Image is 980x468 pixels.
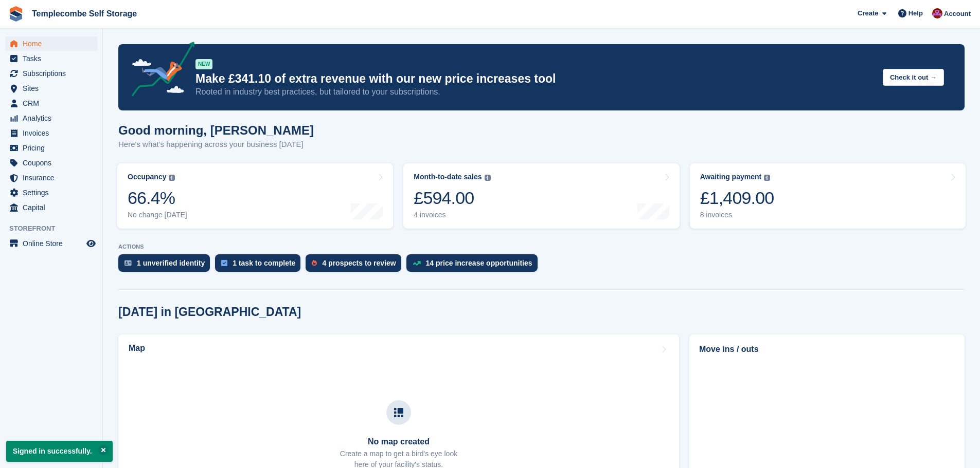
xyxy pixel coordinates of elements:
[5,36,97,51] a: menu
[233,259,295,267] div: 1 task to complete
[23,185,84,200] span: Settings
[5,171,97,185] a: menu
[414,188,490,209] div: £594.00
[195,86,875,98] p: Rooted in industry best practices, but tailored to your subscriptions.
[690,163,966,229] a: Awaiting payment £1,409.00 8 invoices
[485,175,491,181] img: icon-info-grey-7440780725fd019a000dd9b08b2336e03edf1995a4989e88bcd33f0948082b44.svg
[23,81,84,96] span: Sites
[123,42,195,100] img: price-adjustments-announcement-icon-8257ccfd72463d97f412b2fc003d46551f7dbcb40ab6d574587a9cd5c0d94...
[5,200,97,215] a: menu
[858,8,878,18] span: Create
[23,171,84,185] span: Insurance
[124,260,132,266] img: verify_identity-adf6edd0f0f0b5bbfe63781bf79b02c33cf7c696d77639b501bdc392416b5a36.svg
[118,123,314,137] h1: Good morning, [PERSON_NAME]
[5,236,97,251] a: menu
[700,173,762,181] div: Awaiting payment
[23,96,84,110] span: CRM
[5,51,97,66] a: menu
[932,8,942,18] img: Chris Barnard
[944,9,971,19] span: Account
[28,5,141,22] a: Templecombe Self Storage
[23,141,84,155] span: Pricing
[118,139,314,151] p: Here's what's happening across your business [DATE]
[169,175,175,181] img: icon-info-grey-7440780725fd019a000dd9b08b2336e03edf1995a4989e88bcd33f0948082b44.svg
[403,163,679,229] a: Month-to-date sales £594.00 4 invoices
[414,173,482,181] div: Month-to-date sales
[128,188,187,209] div: 66.4%
[5,81,97,96] a: menu
[221,260,227,266] img: task-75834270c22a3079a89374b754ae025e5fb1db73e45f91037f5363f120a921f8.svg
[5,111,97,125] a: menu
[85,237,97,250] a: Preview store
[129,344,145,353] h2: Map
[340,437,457,446] h3: No map created
[23,66,84,81] span: Subscriptions
[23,200,84,215] span: Capital
[117,163,393,229] a: Occupancy 66.4% No change [DATE]
[5,185,97,200] a: menu
[23,126,84,140] span: Invoices
[426,259,532,267] div: 14 price increase opportunities
[118,254,215,277] a: 1 unverified identity
[23,156,84,170] span: Coupons
[118,244,965,250] p: ACTIONS
[5,126,97,140] a: menu
[6,441,113,462] p: Signed in successfully.
[700,211,774,219] div: 8 invoices
[23,36,84,51] span: Home
[128,211,187,219] div: No change [DATE]
[23,111,84,125] span: Analytics
[23,51,84,66] span: Tasks
[413,261,421,266] img: price_increase_opportunities-93ffe204e8149a01c8c9dc8f82e8f89637d9d84a8eef4429ea346261dce0b2c0.svg
[312,260,317,266] img: prospect-51fa495bee0391a8d652442698ab0144808aea92771e9ea1ae160a38d050c398.svg
[215,254,306,277] a: 1 task to complete
[8,6,24,22] img: stora-icon-8386f47178a22dfd0bd8f6a31ec36ba5ce8667c1dd55bd0f319d3a0aa187defe.svg
[322,259,396,267] div: 4 prospects to review
[9,223,102,234] span: Storefront
[883,69,944,86] button: Check it out →
[195,59,212,69] div: NEW
[5,156,97,170] a: menu
[406,254,543,277] a: 14 price increase opportunities
[5,66,97,81] a: menu
[5,141,97,155] a: menu
[137,259,205,267] div: 1 unverified identity
[908,8,923,18] span: Help
[394,408,403,417] img: map-icn-33ee37083ee616e46c38cad1a60f524a97daa1e2b2c8c0bc3eb3415660979fc1.svg
[23,236,84,251] span: Online Store
[414,211,490,219] div: 4 invoices
[5,96,97,110] a: menu
[306,254,406,277] a: 4 prospects to review
[118,305,301,319] h2: [DATE] in [GEOGRAPHIC_DATA]
[764,175,770,181] img: icon-info-grey-7440780725fd019a000dd9b08b2336e03edf1995a4989e88bcd33f0948082b44.svg
[195,71,875,86] p: Make £341.10 of extra revenue with our new price increases tool
[699,343,955,355] h2: Move ins / outs
[128,173,166,181] div: Occupancy
[700,188,774,209] div: £1,409.00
